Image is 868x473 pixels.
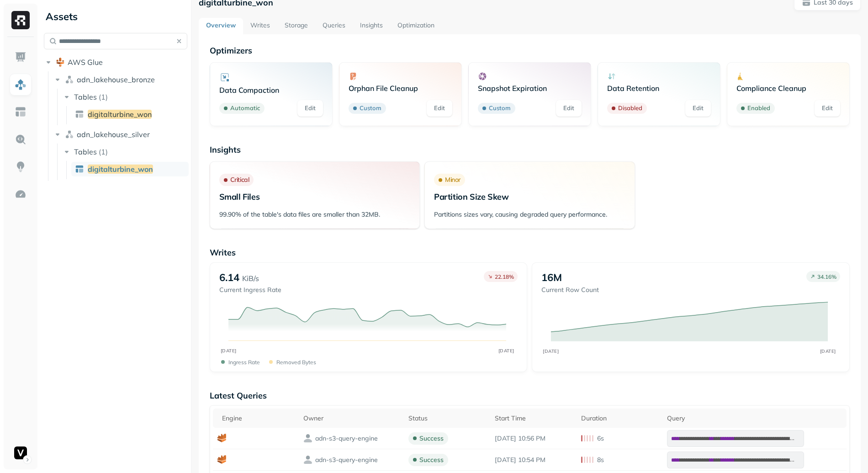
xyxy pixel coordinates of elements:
[210,45,850,56] p: Optimizers
[11,11,30,29] img: Ryft
[14,446,27,459] img: Voodoo
[56,58,65,67] img: root
[597,456,604,464] p: 8s
[607,84,711,93] p: Data Retention
[556,100,582,117] a: Edit
[210,144,850,155] p: Insights
[541,271,562,284] p: 16M
[199,18,243,34] a: Overview
[242,273,259,284] p: KiB/s
[489,104,511,113] p: Custom
[498,348,514,354] tspan: [DATE]
[219,85,323,95] p: Data Compaction
[685,100,711,117] a: Edit
[228,359,260,366] p: Ingress Rate
[667,414,842,423] div: Query
[44,9,187,24] div: Assets
[71,162,189,176] a: digitalturbine_won
[74,147,97,156] span: Tables
[419,456,444,464] p: success
[445,175,460,184] p: Minor
[88,165,153,174] span: digitalturbine_won
[219,271,239,284] p: 6.14
[75,110,84,119] img: table
[427,100,452,117] a: Edit
[99,92,108,101] p: ( 1 )
[15,161,26,173] img: Insights
[736,84,840,93] p: Compliance Cleanup
[44,55,187,69] button: AWS Glue
[315,434,378,443] p: adn-s3-query-engine
[277,18,315,34] a: Storage
[541,286,599,294] p: Current Row Count
[210,390,850,401] p: Latest Queries
[618,104,642,113] p: Disabled
[495,414,572,423] div: Start Time
[495,273,514,280] p: 22.18 %
[219,210,410,219] p: 99.90% of the table's data files are smaller than 32MB.
[276,359,316,366] p: Removed bytes
[15,188,26,200] img: Optimization
[495,434,572,443] p: Sep 17, 2025 10:56 PM
[230,104,260,113] p: Automatic
[62,144,188,159] button: Tables(1)
[349,84,452,93] p: Orphan File Cleanup
[77,75,155,84] span: adn_lakehouse_bronze
[408,414,486,423] div: Status
[71,107,189,122] a: digitalturbine_won
[65,130,74,139] img: namespace
[15,106,26,118] img: Asset Explorer
[297,100,323,117] a: Edit
[62,90,188,104] button: Tables(1)
[99,147,108,156] p: ( 1 )
[360,104,381,113] p: Custom
[210,247,850,258] p: Writes
[303,414,399,423] div: Owner
[75,165,84,174] img: table
[88,110,152,119] span: digitalturbine_won
[597,434,604,443] p: 6s
[68,58,103,67] span: AWS Glue
[353,18,390,34] a: Insights
[495,456,572,464] p: Sep 17, 2025 10:54 PM
[581,414,658,423] div: Duration
[820,348,836,354] tspan: [DATE]
[478,84,582,93] p: Snapshot Expiration
[53,72,188,87] button: adn_lakehouse_bronze
[419,434,444,443] p: success
[15,79,26,90] img: Assets
[817,273,836,280] p: 34.16 %
[434,191,625,202] p: Partition Size Skew
[219,286,281,294] p: Current Ingress Rate
[747,104,770,113] p: Enabled
[220,348,236,354] tspan: [DATE]
[222,414,295,423] div: Engine
[74,92,97,101] span: Tables
[315,456,378,464] p: adn-s3-query-engine
[390,18,442,34] a: Optimization
[315,18,353,34] a: Queries
[434,210,625,219] p: Partitions sizes vary, causing degraded query performance.
[543,348,559,354] tspan: [DATE]
[15,133,26,145] img: Query Explorer
[65,75,74,84] img: namespace
[815,100,840,117] a: Edit
[53,127,188,142] button: adn_lakehouse_silver
[77,130,150,139] span: adn_lakehouse_silver
[230,175,249,184] p: Critical
[219,191,410,202] p: Small Files
[15,51,26,63] img: Dashboard
[243,18,277,34] a: Writes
